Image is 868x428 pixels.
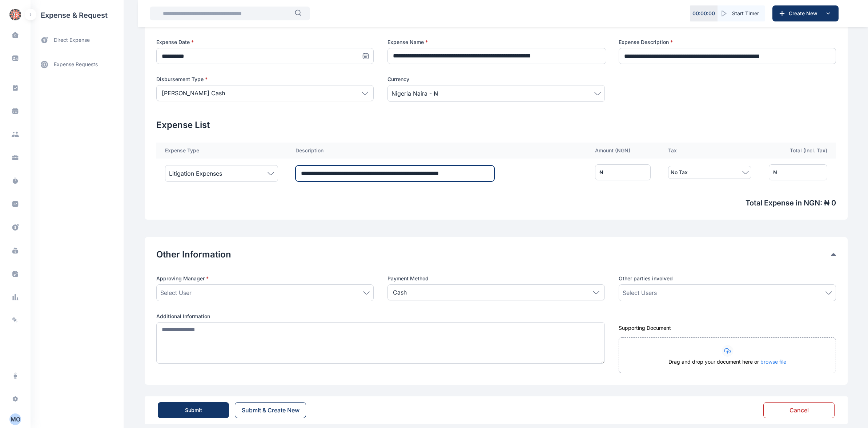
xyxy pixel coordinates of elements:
[31,31,124,50] a: direct expense
[391,89,438,98] span: Nigeria Naira - ₦
[156,275,209,282] span: Approving Manager
[387,76,409,83] span: Currency
[235,402,306,418] button: Submit & Create New
[671,168,688,177] span: No Tax
[287,143,587,159] th: Description
[169,169,222,178] span: Litigation Expenses
[619,275,673,282] span: Other parties involved
[659,143,760,159] th: Tax
[763,402,835,418] button: Cancel
[158,402,229,418] button: Submit
[9,413,21,425] button: MO
[156,143,287,159] th: Expense Type
[619,39,836,46] label: Expense Description
[718,5,765,21] button: Start Timer
[760,359,786,365] span: browse file
[760,143,836,159] th: Total (Incl. Tax)
[156,198,836,208] span: Total Expense in NGN : ₦ 0
[156,76,374,83] label: Disbursement Type
[156,119,836,131] h2: Expense List
[31,50,124,73] div: expense requests
[387,275,605,282] label: Payment Method
[156,313,605,320] label: Additional Information
[619,324,836,332] div: Supporting Document
[393,288,407,297] p: Cash
[732,10,759,17] span: Start Timer
[786,10,824,17] span: Create New
[599,169,603,176] div: ₦
[586,143,659,159] th: Amount ( NGN )
[162,89,225,97] p: [PERSON_NAME] Cash
[619,358,836,373] div: Drag and drop your document here or
[156,249,836,260] div: Other Information
[623,288,657,297] span: Select Users
[160,288,192,297] span: Select User
[387,39,605,46] label: Expense Name
[31,56,124,73] a: expense requests
[185,407,202,414] div: Submit
[156,249,831,260] button: Other Information
[9,415,21,424] div: M O
[54,36,90,44] span: direct expense
[4,413,26,425] button: MO
[156,39,374,46] label: Expense Date
[773,169,777,176] div: ₦
[772,5,839,21] button: Create New
[692,10,715,17] p: 00 : 00 : 00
